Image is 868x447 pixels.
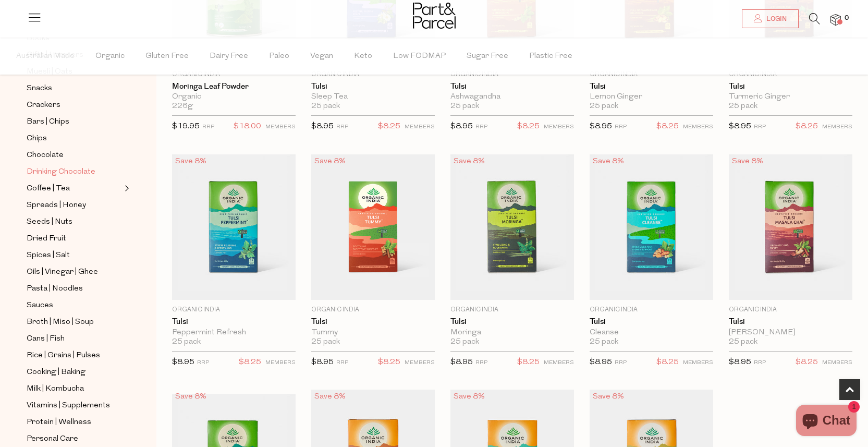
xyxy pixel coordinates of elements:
[27,349,100,362] span: Rice | Grains | Pulses
[27,199,121,212] a: Spreads | Honey
[467,38,508,75] span: Sugar Free
[311,154,435,300] img: Tulsi
[310,38,333,75] span: Vegan
[590,92,713,102] div: Lemon Ginger
[27,149,121,162] a: Chocolate
[450,82,574,91] a: Tulsi
[830,14,841,25] a: 0
[311,390,349,404] div: Save 8%
[517,356,540,369] span: $8.25
[172,337,201,347] span: 25 pack
[27,416,121,429] a: Protein | Wellness
[590,328,713,337] div: Cleanse
[793,405,860,439] inbox-online-store-chat: Shopify online store chat
[450,92,574,102] div: Ashwagandha
[590,102,618,111] span: 25 pack
[590,82,713,91] a: Tulsi
[796,120,818,134] span: $8.25
[172,390,210,404] div: Save 8%
[450,154,574,300] img: Tulsi
[122,182,129,195] button: Expand/Collapse Coffee | Tea
[27,82,121,95] a: Snacks
[450,328,574,337] div: Moringa
[311,123,334,130] span: $8.95
[27,116,69,128] span: Bars | Chips
[27,182,121,195] a: Coffee | Tea
[475,360,487,366] small: RRP
[590,123,612,130] span: $8.95
[27,115,121,128] a: Bars | Chips
[27,433,78,445] span: Personal Care
[544,124,574,130] small: MEMBERS
[27,216,72,228] span: Seeds | Nuts
[615,360,627,366] small: RRP
[27,183,70,195] span: Coffee | Tea
[729,102,757,111] span: 25 pack
[311,328,435,337] div: Tummy
[729,154,852,300] img: Tulsi
[27,400,110,412] span: Vitamins | Supplements
[729,154,766,168] div: Save 8%
[27,232,121,245] a: Dried Fruit
[754,124,766,130] small: RRP
[172,328,296,337] div: Peppermint Refresh
[27,366,85,379] span: Cooking | Baking
[27,333,65,345] span: Cans | Fish
[615,124,627,130] small: RRP
[27,199,86,212] span: Spreads | Honey
[27,149,64,162] span: Chocolate
[683,360,713,366] small: MEMBERS
[27,132,121,145] a: Chips
[450,390,488,404] div: Save 8%
[172,92,296,102] div: Organic
[729,328,852,337] div: [PERSON_NAME]
[544,360,574,366] small: MEMBERS
[210,38,248,75] span: Dairy Free
[27,349,121,362] a: Rice | Grains | Pulses
[311,337,340,347] span: 25 pack
[311,317,435,327] a: Tulsi
[172,317,296,327] a: Tulsi
[590,317,713,327] a: Tulsi
[842,14,851,23] span: 0
[683,124,713,130] small: MEMBERS
[450,337,479,347] span: 25 pack
[172,358,194,366] span: $8.95
[27,99,60,112] span: Crackers
[590,154,713,300] img: Tulsi
[27,432,121,445] a: Personal Care
[172,123,200,130] span: $19.95
[27,399,121,412] a: Vitamins | Supplements
[27,249,121,262] a: Spices | Salt
[27,132,47,145] span: Chips
[27,282,121,295] a: Pasta | Noodles
[796,356,818,369] span: $8.25
[517,120,540,134] span: $8.25
[269,38,289,75] span: Paleo
[234,120,261,134] span: $18.00
[27,366,121,379] a: Cooking | Baking
[27,249,70,262] span: Spices | Salt
[265,360,296,366] small: MEMBERS
[354,38,372,75] span: Keto
[729,92,852,102] div: Turmeric Ginger
[172,82,296,91] a: Moringa Leaf Powder
[729,123,751,130] span: $8.95
[172,154,210,168] div: Save 8%
[378,120,400,134] span: $8.25
[590,154,627,168] div: Save 8%
[27,99,121,112] a: Crackers
[311,92,435,102] div: Sleep Tea
[95,38,125,75] span: Organic
[239,356,261,369] span: $8.25
[27,283,83,295] span: Pasta | Noodles
[822,124,852,130] small: MEMBERS
[450,102,479,111] span: 25 pack
[590,358,612,366] span: $8.95
[475,124,487,130] small: RRP
[590,305,713,315] p: Organic India
[311,358,334,366] span: $8.95
[27,416,91,429] span: Protein | Wellness
[27,383,84,395] span: Milk | Kombucha
[27,299,121,312] a: Sauces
